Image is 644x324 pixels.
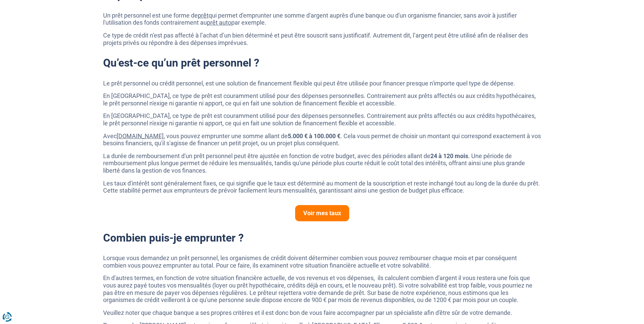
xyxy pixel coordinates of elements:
p: Les taux d'intérêt sont généralement fixes, ce qui signifie que le taux est déterminé au moment d... [103,180,541,194]
p: Le prêt personnel ou crédit personnel, est une solution de financement flexible qui peut être uti... [103,80,541,87]
p: Un prêt personnel est une forme de qui permet d'emprunter une somme d'argent auprès d'une banque ... [103,12,541,26]
a: prêt auto [207,19,231,26]
p: La durée de remboursement d'un prêt personnel peut être ajustée en fonction de votre budget, avec... [103,152,541,174]
h2: Qu’est-ce qu’un prêt personnel ? [103,56,541,69]
a: Voir mes taux [295,205,349,221]
p: Lorsque vous demandez un prêt personnel, les organismes de crédit doivent déterminer combien vous... [103,254,541,269]
p: Avec , vous pouvez emprunter une somme allant de . Cela vous permet de choisir un montant qui cor... [103,132,541,147]
a: prêt [198,12,209,19]
p: Veuillez noter que chaque banque a ses propres critères et il est donc bon de vous faire accompag... [103,309,541,317]
p: En [GEOGRAPHIC_DATA], ce type de prêt est couramment utilisé pour des dépenses personnelles. Cont... [103,112,541,127]
strong: 5.000 € à 100.000 € [288,132,340,140]
h2: Combien puis-je emprunter ? [103,231,541,244]
p: En d'autres termes, en fonction de votre situation financière actuelle, de vos revenus et vos dép... [103,274,541,303]
p: Ce type de crédit n’est pas affecté à l’achat d’un bien déterminé et peut être souscrit sans just... [103,32,541,46]
a: [DOMAIN_NAME] [117,132,164,140]
strong: 24 à 120 mois [430,152,468,159]
p: En [GEOGRAPHIC_DATA], ce type de prêt est couramment utilisé pour des dépenses personnelles. Cont... [103,92,541,107]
